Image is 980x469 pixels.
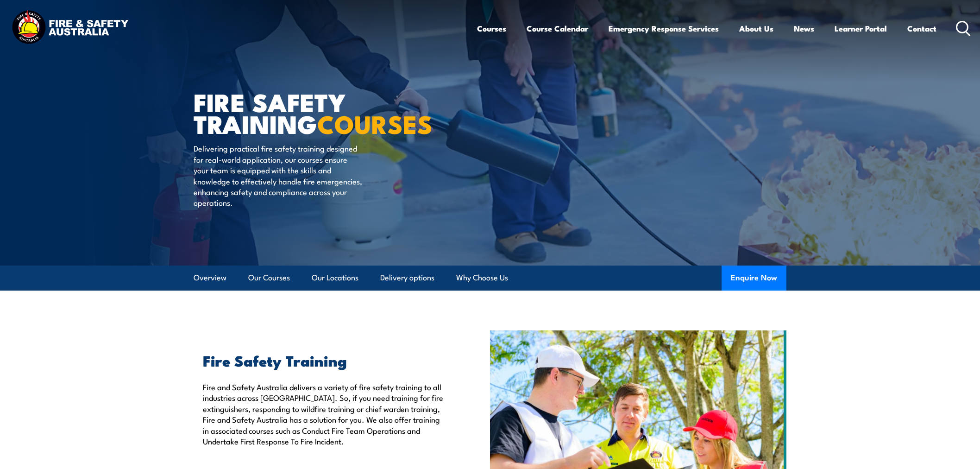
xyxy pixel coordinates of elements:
[739,16,773,41] a: About Us
[312,266,358,290] a: Our Locations
[194,266,226,290] a: Overview
[456,266,508,290] a: Why Choose Us
[527,16,588,41] a: Course Calendar
[194,143,363,208] p: Delivering practical fire safety training designed for real-world application, our courses ensure...
[194,91,422,134] h1: FIRE SAFETY TRAINING
[317,104,433,142] strong: COURSES
[477,16,506,41] a: Courses
[722,266,786,291] button: Enquire Now
[248,266,290,290] a: Our Courses
[609,16,719,41] a: Emergency Response Services
[380,266,434,290] a: Delivery options
[794,16,814,41] a: News
[835,16,887,41] a: Learner Portal
[203,354,447,367] h2: Fire Safety Training
[907,16,936,41] a: Contact
[203,381,447,446] p: Fire and Safety Australia delivers a variety of fire safety training to all industries across [GE...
